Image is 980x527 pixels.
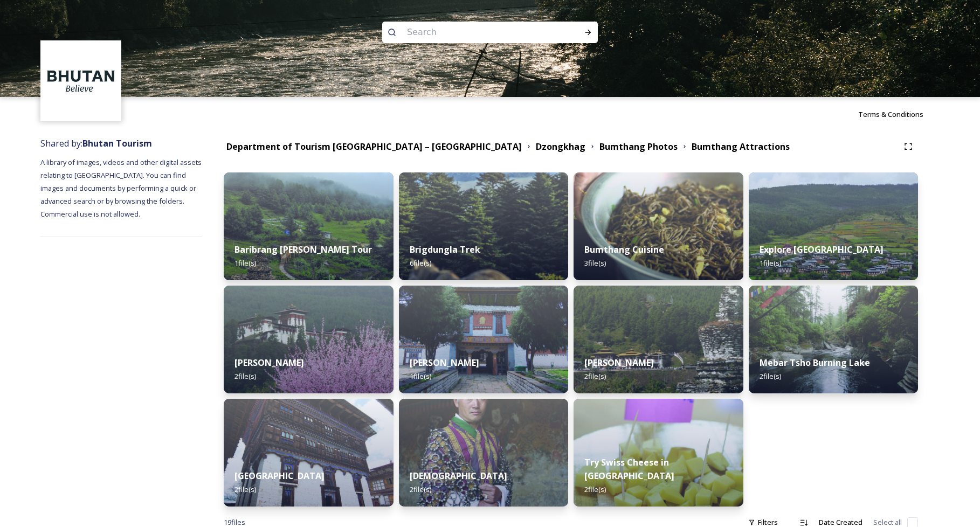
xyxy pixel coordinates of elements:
[42,42,120,120] img: BT_Logo_BB_Lockup_CMYK_High%2520Res.jpg
[858,109,923,119] span: Terms & Conditions
[584,371,606,381] span: 2 file(s)
[760,371,781,381] span: 2 file(s)
[536,141,585,152] strong: Dzongkhag
[399,286,569,393] img: Jambay%2520Lhakhang.jpg
[584,258,606,268] span: 3 file(s)
[399,172,569,280] img: Bridungla3.jpg
[574,286,743,393] img: dzogkhag%2520story%2520image-11.jpg
[760,258,781,268] span: 1 file(s)
[226,141,522,152] strong: Department of Tourism [GEOGRAPHIC_DATA] – [GEOGRAPHIC_DATA]
[692,141,790,152] strong: Bumthang Attractions
[410,484,431,494] span: 2 file(s)
[749,172,919,280] img: Ura1.jpg
[410,258,431,268] span: 6 file(s)
[234,371,256,381] span: 2 file(s)
[584,244,664,255] strong: Bumthang Cuisine
[82,137,152,149] strong: Bhutan Tourism
[234,244,372,255] strong: Baribrang [PERSON_NAME] Tour
[749,286,919,393] img: mebar%2520tsho.jpg
[40,157,203,219] span: A library of images, videos and other digital assets relating to [GEOGRAPHIC_DATA]. You can find ...
[584,484,606,494] span: 2 file(s)
[40,137,152,149] span: Shared by:
[584,456,674,482] strong: Try Swiss Cheese in [GEOGRAPHIC_DATA]
[399,399,569,507] img: tamzhing.jpg
[760,244,884,255] strong: Explore [GEOGRAPHIC_DATA]
[234,258,256,268] span: 1 file(s)
[584,357,654,369] strong: [PERSON_NAME]
[234,357,304,369] strong: [PERSON_NAME]
[224,172,394,280] img: baribrang%2520garden.jpg
[410,470,507,482] strong: [DEMOGRAPHIC_DATA]
[574,172,743,280] img: Try%2520Bumtap%2520cuisine.jpg
[410,244,480,255] strong: Brigdungla Trek
[224,286,394,393] img: Jakar%2520Dzong%25201.jpg
[858,108,940,121] a: Terms & Conditions
[410,371,431,381] span: 1 file(s)
[410,357,479,369] strong: [PERSON_NAME]
[234,470,325,482] strong: [GEOGRAPHIC_DATA]
[599,141,678,152] strong: Bumthang Photos
[402,20,549,44] input: Search
[224,399,394,507] img: ogyen%2520choling%2520musuem.jpg
[574,399,743,507] img: try%2520swiss%2520cheese1.jpg
[234,484,256,494] span: 2 file(s)
[760,357,870,369] strong: Mebar Tsho Burning Lake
